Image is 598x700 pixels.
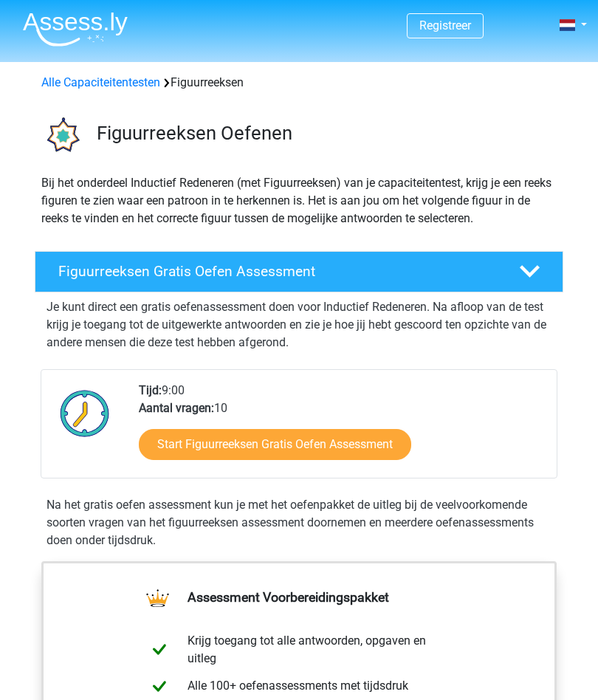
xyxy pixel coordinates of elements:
[23,12,128,47] img: Assessly
[41,496,557,549] div: Na het gratis oefen assessment kun je met het oefenpakket de uitleg bij de veelvoorkomende soorte...
[419,18,471,32] a: Registreer
[41,75,160,89] a: Alle Capaciteitentesten
[41,174,557,227] p: Bij het onderdeel Inductief Redeneren (met Figuurreeksen) van je capaciteitentest, krijg je een r...
[29,251,569,292] a: Figuurreeksen Gratis Oefen Assessment
[128,382,556,478] div: 9:00 10
[35,109,88,162] img: figuurreeksen
[35,74,563,92] div: Figuurreeksen
[139,401,214,415] b: Aantal vragen:
[58,263,498,280] h4: Figuurreeksen Gratis Oefen Assessment
[47,298,551,351] p: Je kunt direct een gratis oefenassessment doen voor Inductief Redeneren. Na afloop van de test kr...
[53,382,117,445] img: Klok
[139,429,411,460] a: Start Figuurreeksen Gratis Oefen Assessment
[139,383,162,397] b: Tijd:
[97,122,552,145] h3: Figuurreeksen Oefenen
